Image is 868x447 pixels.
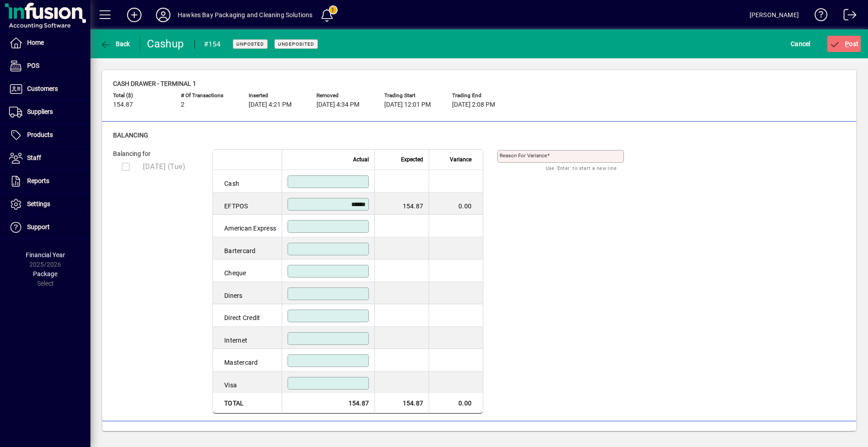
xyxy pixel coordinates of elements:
button: Profile [149,7,178,23]
span: Reports [27,177,49,184]
span: Trading end [452,93,506,99]
a: Logout [837,2,857,31]
td: Bartercard [213,237,282,260]
a: POS [5,55,90,77]
span: [DATE] 4:21 PM [249,101,292,108]
a: Suppliers [5,101,90,123]
span: Staff [27,154,41,161]
div: [PERSON_NAME] [750,8,799,22]
td: Mastercard [213,349,282,372]
button: Post [827,36,861,52]
a: Knowledge Base [808,2,828,31]
span: [DATE] (Tue) [143,162,185,171]
td: 0.00 [429,393,483,414]
span: Variance [450,155,472,165]
a: Settings [5,193,90,216]
button: Add [120,7,149,23]
span: Suppliers [27,108,53,115]
a: Home [5,32,90,54]
td: Cash [213,170,282,193]
span: Support [27,223,50,231]
div: #154 [204,37,221,52]
span: Customers [27,85,58,92]
span: Undeposited [278,41,314,47]
a: Reports [5,170,90,193]
a: Products [5,124,90,146]
span: [DATE] 2:08 PM [452,101,495,108]
td: Visa [213,372,282,394]
td: Cheque [213,259,282,282]
span: 2 [181,101,184,108]
span: Settings [27,200,50,207]
td: Internet [213,327,282,349]
mat-label: Reason for variance [500,152,547,159]
span: [DATE] 4:34 PM [316,101,359,108]
span: Financial Year [26,251,65,259]
button: Back [98,36,132,52]
span: Home [27,39,44,46]
span: Balancing [113,132,148,139]
span: Expected [401,155,423,165]
span: Cancel [791,37,811,51]
span: Products [27,131,53,138]
span: Cash drawer - TERMINAL 1 [113,80,196,87]
a: Customers [5,78,90,100]
span: [DATE] 12:01 PM [384,101,431,108]
span: # of Transactions [181,93,235,99]
span: Back [100,40,130,47]
td: Diners [213,282,282,305]
button: Cancel [788,36,813,52]
div: Hawkes Bay Packaging and Cleaning Solutions [178,8,313,22]
span: Package [33,270,57,278]
td: EFTPOS [213,193,282,215]
td: 154.87 [282,393,374,414]
span: Total ($) [113,93,167,99]
span: Trading start [384,93,439,99]
div: Balancing for [113,149,203,159]
td: American Express [213,215,282,237]
span: Unposted [236,41,264,47]
span: 154.87 [113,101,133,108]
a: Staff [5,147,90,169]
span: ost [830,40,859,47]
span: Inserted [249,93,303,99]
td: 154.87 [374,193,429,215]
span: P [845,40,849,47]
td: 0.00 [429,193,483,215]
mat-hint: Use 'Enter' to start a new line [546,163,617,173]
td: Direct Credit [213,304,282,327]
span: POS [27,62,39,69]
span: Actual [353,155,369,165]
td: 154.87 [374,393,429,414]
a: Support [5,216,90,239]
app-page-header-button: Back [90,36,140,52]
span: Removed [316,93,371,99]
div: Cashup [147,37,185,51]
td: Total [213,393,282,414]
